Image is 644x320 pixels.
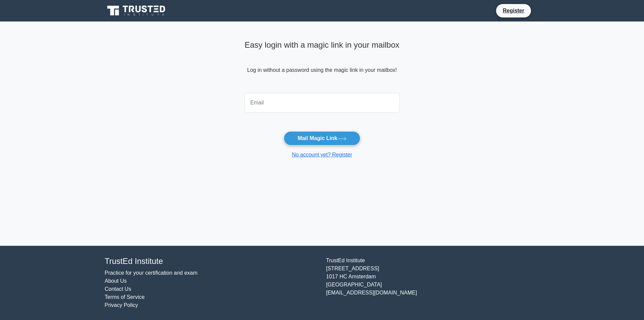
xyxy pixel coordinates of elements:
[105,286,131,292] a: Contact Us
[245,40,399,50] h4: Easy login with a magic link in your mailbox
[105,257,318,266] h4: TrustEd Institute
[105,278,127,284] a: About Us
[105,294,145,300] a: Terms of Service
[499,6,528,15] a: Register
[245,38,399,90] div: Log in without a password using the magic link in your mailbox!
[292,152,352,157] a: No account yet? Register
[105,302,138,308] a: Privacy Policy
[245,93,399,112] input: Email
[284,131,360,145] button: Mail Magic Link
[322,257,543,309] div: TrustEd Institute [STREET_ADDRESS] 1017 HC Amsterdam [GEOGRAPHIC_DATA] [EMAIL_ADDRESS][DOMAIN_NAME]
[105,270,198,276] a: Practice for your certification and exam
